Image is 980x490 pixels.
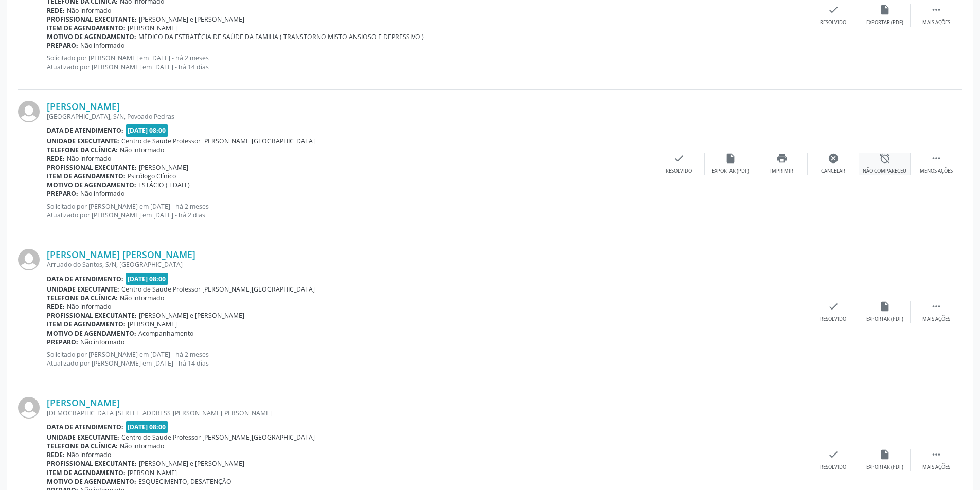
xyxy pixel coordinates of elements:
div: Mais ações [922,464,950,471]
span: Acompanhamento [138,329,193,338]
div: Exportar (PDF) [866,464,903,471]
span: Psicólogo Clínico [128,172,176,180]
div: Resolvido [820,316,846,323]
b: Preparo: [47,189,78,198]
span: [DATE] 08:00 [126,273,169,284]
a: [PERSON_NAME] [47,397,120,408]
div: Resolvido [666,168,692,175]
span: [PERSON_NAME] [128,320,177,329]
div: Resolvido [820,19,846,26]
b: Profissional executante: [47,311,137,320]
i:  [931,301,942,312]
b: Profissional executante: [47,163,137,172]
i:  [931,4,942,15]
span: Não informado [80,338,124,347]
b: Rede: [47,450,65,459]
i: insert_drive_file [879,301,890,312]
b: Telefone da clínica: [47,146,118,154]
div: [GEOGRAPHIC_DATA], S/N, Povoado Pedras [47,112,653,121]
b: Item de agendamento: [47,172,126,180]
p: Solicitado por [PERSON_NAME] em [DATE] - há 2 meses Atualizado por [PERSON_NAME] em [DATE] - há 2... [47,202,653,220]
span: Centro de Saude Professor [PERSON_NAME][GEOGRAPHIC_DATA] [121,285,315,294]
span: Não informado [120,146,164,154]
i:  [931,153,942,164]
div: Menos ações [920,168,953,175]
div: Exportar (PDF) [712,168,749,175]
span: Não informado [80,41,124,50]
span: Não informado [120,294,164,302]
b: Data de atendimento: [47,423,123,431]
div: Exportar (PDF) [866,19,903,26]
i: check [828,449,839,460]
i: insert_drive_file [879,4,890,15]
b: Item de agendamento: [47,320,126,329]
i: insert_drive_file [725,153,736,164]
span: Não informado [120,442,164,450]
b: Telefone da clínica: [47,442,118,450]
i: cancel [828,153,839,164]
b: Rede: [47,6,65,15]
i:  [931,449,942,460]
div: Resolvido [820,464,846,471]
div: Cancelar [821,168,845,175]
span: Centro de Saude Professor [PERSON_NAME][GEOGRAPHIC_DATA] [121,433,315,442]
span: [DATE] 08:00 [126,124,169,136]
div: Exportar (PDF) [866,316,903,323]
span: [DATE] 08:00 [126,421,169,433]
b: Item de agendamento: [47,468,126,477]
i: check [828,301,839,312]
i: check [673,153,685,164]
span: ESTÁCIO ( TDAH ) [138,180,190,189]
div: Não compareceu [863,168,906,175]
b: Data de atendimento: [47,126,123,135]
img: img [18,101,40,122]
span: Não informado [67,154,111,163]
b: Motivo de agendamento: [47,180,136,189]
div: Imprimir [770,168,793,175]
b: Rede: [47,302,65,311]
span: [PERSON_NAME] e [PERSON_NAME] [139,459,244,468]
span: ESQUECIMENTO, DESATENÇÃO [138,477,231,486]
b: Motivo de agendamento: [47,32,136,41]
b: Preparo: [47,41,78,50]
span: Não informado [80,189,124,198]
div: Mais ações [922,316,950,323]
span: Não informado [67,450,111,459]
span: MÉDICO DA ESTRATÉGIA DE SAÚDE DA FAMILIA ( TRANSTORNO MISTO ANSIOSO E DEPRESSIVO ) [138,32,424,41]
span: [PERSON_NAME] e [PERSON_NAME] [139,311,244,320]
a: [PERSON_NAME] [PERSON_NAME] [47,249,195,260]
a: [PERSON_NAME] [47,101,120,112]
b: Motivo de agendamento: [47,329,136,338]
div: [DEMOGRAPHIC_DATA][STREET_ADDRESS][PERSON_NAME][PERSON_NAME] [47,409,808,418]
i: print [776,153,788,164]
span: Não informado [67,302,111,311]
span: [PERSON_NAME] e [PERSON_NAME] [139,15,244,24]
b: Unidade executante: [47,137,119,146]
b: Telefone da clínica: [47,294,118,302]
b: Item de agendamento: [47,24,126,32]
span: [PERSON_NAME] [139,163,188,172]
div: Mais ações [922,19,950,26]
p: Solicitado por [PERSON_NAME] em [DATE] - há 2 meses Atualizado por [PERSON_NAME] em [DATE] - há 1... [47,350,808,368]
span: [PERSON_NAME] [128,468,177,477]
b: Unidade executante: [47,433,119,442]
b: Preparo: [47,338,78,347]
b: Motivo de agendamento: [47,477,136,486]
i: alarm_off [879,153,890,164]
img: img [18,249,40,270]
span: [PERSON_NAME] [128,24,177,32]
div: Arruado do Santos, S/N, [GEOGRAPHIC_DATA] [47,260,808,269]
p: Solicitado por [PERSON_NAME] em [DATE] - há 2 meses Atualizado por [PERSON_NAME] em [DATE] - há 1... [47,53,808,71]
i: insert_drive_file [879,449,890,460]
b: Unidade executante: [47,285,119,294]
b: Data de atendimento: [47,275,123,283]
b: Profissional executante: [47,459,137,468]
img: img [18,397,40,419]
b: Rede: [47,154,65,163]
b: Profissional executante: [47,15,137,24]
span: Centro de Saude Professor [PERSON_NAME][GEOGRAPHIC_DATA] [121,137,315,146]
span: Não informado [67,6,111,15]
i: check [828,4,839,15]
